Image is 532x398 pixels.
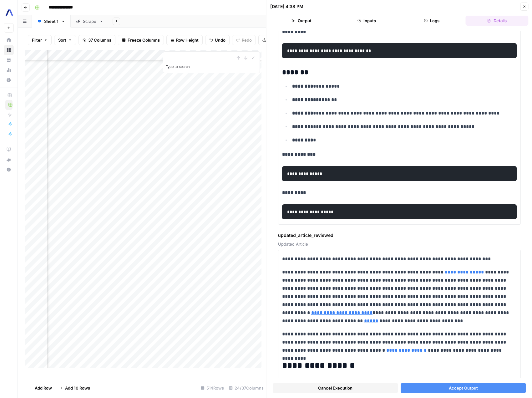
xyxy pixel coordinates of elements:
[176,37,199,43] span: Row Height
[32,15,71,28] a: Sheet 1
[4,75,14,85] a: Settings
[318,385,352,391] span: Cancel Execution
[198,383,226,393] div: 514 Rows
[88,37,111,43] span: 37 Columns
[4,165,14,175] button: Help + Support
[128,37,160,43] span: Freeze Columns
[79,35,115,45] button: 37 Columns
[35,385,52,391] span: Add Row
[4,45,14,55] a: Browse
[226,383,266,393] div: 24/37 Columns
[83,18,97,24] div: Scrape
[400,16,463,26] button: Logs
[118,35,164,45] button: Freeze Columns
[65,385,90,391] span: Add 10 Rows
[4,145,14,155] a: AirOps Academy
[448,385,478,391] span: Accept Output
[335,16,398,26] button: Inputs
[205,35,230,45] button: Undo
[166,35,203,45] button: Row Height
[166,64,190,69] label: Type to search
[25,383,56,393] button: Add Row
[4,65,14,75] a: Usage
[54,35,76,45] button: Sort
[270,16,333,26] button: Output
[56,383,94,393] button: Add 10 Rows
[4,7,15,18] img: Assembly AI Logo
[273,383,398,393] button: Cancel Execution
[71,15,109,28] a: Scrape
[278,232,521,238] span: updated_article_reviewed
[242,37,252,43] span: Redo
[4,5,14,21] button: Workspace: Assembly AI
[215,37,225,43] span: Undo
[270,3,303,10] div: [DATE] 4:38 PM
[400,383,526,393] button: Accept Output
[250,54,257,62] button: Close Search
[28,35,52,45] button: Filter
[232,35,256,45] button: Redo
[58,37,66,43] span: Sort
[278,241,521,247] span: Updated Article
[4,155,14,165] button: What's new?
[4,155,13,164] div: What's new?
[4,35,14,45] a: Home
[466,16,528,26] button: Details
[4,55,14,65] a: Your Data
[32,37,42,43] span: Filter
[44,18,58,24] div: Sheet 1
